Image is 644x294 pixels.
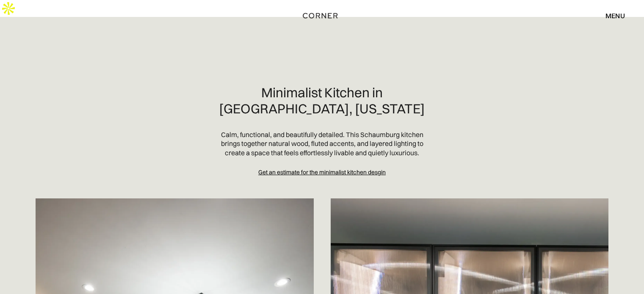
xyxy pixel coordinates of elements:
a: Get an estimate for the minimalist kitchen desgin [258,168,386,176]
a: home [300,10,344,21]
p: Calm, functional, and beautifully detailed. This Schaumburg kitchen brings together natural wood,... [214,130,431,158]
h2: Minimalist Kitchen in [GEOGRAPHIC_DATA], [US_STATE] [214,85,431,117]
div: menu [605,12,625,19]
div: menu [597,8,625,23]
